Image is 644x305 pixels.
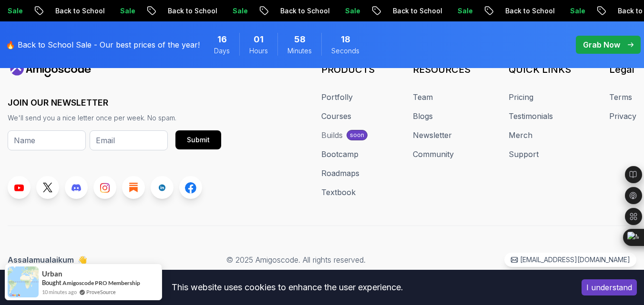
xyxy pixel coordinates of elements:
a: Portfolly [321,91,353,103]
h3: Legal [609,63,636,76]
span: Days [214,46,230,56]
input: Name [8,130,86,150]
span: Seconds [331,46,359,56]
p: Sale [448,6,478,16]
h3: RESOURCES [413,63,470,76]
span: 10 minutes ago [42,288,77,296]
a: Textbook [321,187,356,198]
a: Amigoscode PRO Membership [62,279,140,286]
p: Sale [110,6,141,16]
a: Youtube link [8,176,31,199]
a: [EMAIL_ADDRESS][DOMAIN_NAME] [504,253,636,267]
a: Pricing [509,91,533,103]
p: soon [350,131,364,139]
p: Back to School [45,6,110,16]
span: 18 Seconds [341,33,350,46]
div: Submit [187,135,210,145]
h3: PRODUCTS [321,63,375,76]
a: Courses [321,110,351,122]
h3: JOIN OUR NEWSLETTER [8,96,221,109]
a: Blog link [122,176,145,199]
p: Back to School [495,6,560,16]
span: Urban [42,270,62,278]
p: Sale [335,6,366,16]
button: Accept cookies [582,279,637,295]
p: [EMAIL_ADDRESS][DOMAIN_NAME] [520,255,630,265]
span: 16 Days [217,33,227,46]
p: Back to School [158,6,223,16]
p: © 2025 Amigoscode. All rights reserved. [226,254,366,266]
button: Submit [175,130,221,149]
span: 1 Hours [254,33,264,46]
a: LinkedIn link [151,176,174,199]
p: We'll send you a nice letter once per week. No spam. [8,113,221,123]
a: Instagram link [93,176,116,199]
a: Testimonials [509,110,553,122]
h3: QUICK LINKS [509,63,571,76]
a: Blogs [413,110,433,122]
p: Grab Now [583,39,620,50]
a: Community [413,148,454,160]
a: Discord link [65,176,88,199]
a: Newsletter [413,129,452,141]
input: Email [90,130,168,150]
a: ProveSource [86,288,116,296]
span: Hours [249,46,268,56]
span: Bought [42,279,61,286]
a: Privacy [609,110,636,122]
a: Facebook link [179,176,202,199]
p: Sale [560,6,591,16]
a: Bootcamp [321,148,358,160]
a: Team [413,91,433,103]
a: Twitter link [36,176,59,199]
p: 🔥 Back to School Sale - Our best prices of the year! [6,39,200,50]
p: Back to School [270,6,335,16]
p: Back to School [383,6,448,16]
div: Builds [321,129,343,141]
p: Sale [223,6,253,16]
img: provesource social proof notification image [8,266,39,297]
a: Roadmaps [321,167,359,179]
span: Minutes [287,46,312,56]
a: Merch [509,129,532,141]
a: Terms [609,91,632,103]
p: Assalamualaikum [8,254,87,266]
span: 58 Minutes [294,33,306,46]
span: 👋 [77,254,88,266]
div: This website uses cookies to enhance the user experience. [7,277,567,298]
a: Support [509,148,539,160]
